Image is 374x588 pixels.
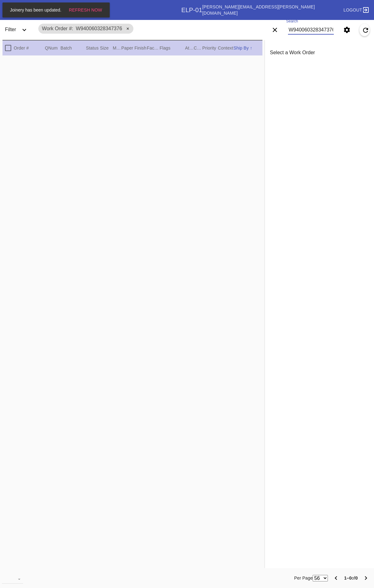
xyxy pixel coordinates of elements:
div: Status [86,44,100,52]
span: Filter [5,27,16,32]
div: FilterExpand [2,21,35,39]
div: Flags [160,44,185,52]
b: 1–0 [344,576,352,581]
a: Logout [342,4,369,16]
button: Clear filters [269,24,281,36]
div: Ship By ↑ [233,44,260,52]
span: Joinery has been updated. [8,7,63,12]
div: Customer [194,44,202,52]
span: Priority [202,45,216,50]
div: Paper Finish [121,44,147,52]
span: Size [100,45,109,50]
div: Batch [60,44,86,52]
div: QNum [45,44,60,52]
span: ↑ [250,45,252,50]
div: Facility [147,44,160,52]
div: Priority [202,44,218,52]
ng-md-icon: Clear filters [271,30,279,35]
div: Attempt [185,44,194,52]
div: Order # [14,44,45,52]
div: of [344,574,358,582]
span: Refresh Now [69,7,102,12]
button: Refresh [359,24,370,36]
md-checkbox: Select All [5,43,14,53]
span: W940060328347376 [76,26,122,31]
span: Work Order # [42,26,73,31]
button: Refresh Now [67,4,104,16]
b: 0 [355,576,358,581]
label: Per Page [294,574,313,582]
span: Logout [343,7,362,12]
span: Ship By [233,45,249,50]
p: Select a Work Order [270,50,369,55]
div: Moulding / Mat [113,44,122,52]
div: ELP-01 [181,7,202,14]
button: Expand [18,24,31,36]
md-select: download-file: Download... [2,574,23,584]
div: Size [100,44,113,52]
button: Settings [341,24,353,36]
a: [PERSON_NAME][EMAIL_ADDRESS][PERSON_NAME][DOMAIN_NAME] [202,4,315,16]
button: Next Page [360,572,372,584]
button: Previous Page [330,572,342,584]
div: Context [218,44,233,52]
